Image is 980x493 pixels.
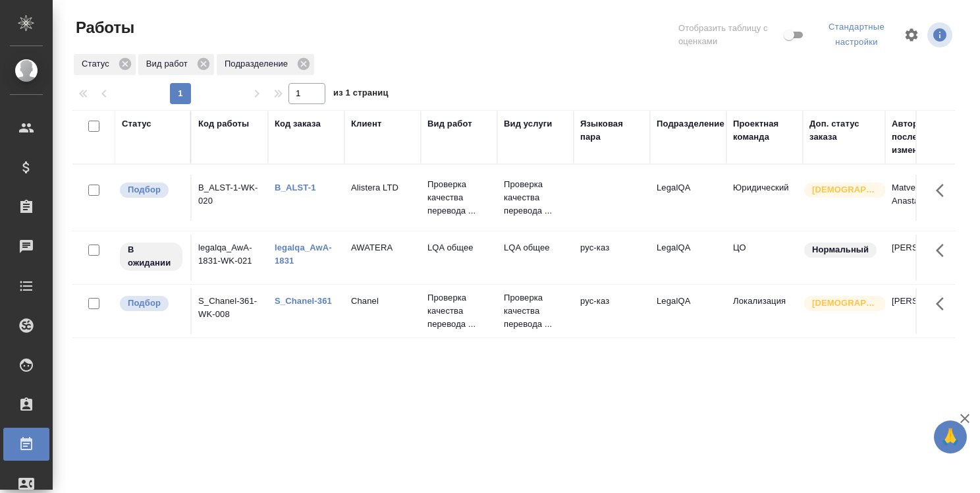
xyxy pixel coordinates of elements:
[885,175,962,221] td: Matveeva Anastasia
[427,178,491,217] p: Проверка качества перевода ...
[504,291,567,331] p: Проверка качества перевода ...
[192,235,268,281] td: legalqa_AwA-1831-WK-021
[650,235,726,281] td: LegalQA
[580,117,643,144] div: Языковая пара
[812,183,878,196] p: [DEMOGRAPHIC_DATA]
[657,117,724,130] div: Подразделение
[812,243,869,256] p: Нормальный
[504,117,553,130] div: Вид услуги
[650,288,726,334] td: LegalQA
[217,54,314,75] div: Подразделение
[122,117,151,130] div: Статус
[128,243,175,270] p: В ожидании
[333,85,389,104] span: из 1 страниц
[885,235,962,281] td: [PERSON_NAME]
[817,17,896,53] div: split button
[351,117,381,130] div: Клиент
[896,19,927,51] span: Настроить таблицу
[504,178,567,217] p: Проверка качества перевода ...
[678,22,781,48] span: Отобразить таблицу с оценками
[928,288,960,320] button: Здесь прячутся важные кнопки
[225,57,292,71] p: Подразделение
[934,420,967,453] button: 🙏
[192,288,268,334] td: S_Chanel-361-WK-008
[192,175,268,221] td: B_ALST-1-WK-020
[574,288,650,334] td: рус-каз
[146,57,192,71] p: Вид работ
[927,22,955,47] span: Посмотреть информацию
[726,235,803,281] td: ЦО
[275,117,321,130] div: Код заказа
[119,241,184,272] div: Исполнитель назначен, приступать к работе пока рано
[74,54,136,75] div: Статус
[504,241,567,254] p: LQA общее
[427,241,491,254] p: LQA общее
[928,235,960,266] button: Здесь прячутся важные кнопки
[885,288,962,334] td: [PERSON_NAME]
[198,117,249,130] div: Код работы
[427,117,472,130] div: Вид работ
[275,243,332,266] a: legalqa_AwA-1831
[812,297,878,310] p: [DEMOGRAPHIC_DATA]
[351,295,414,308] p: Chanel
[726,175,803,221] td: Юридический
[138,54,214,75] div: Вид работ
[82,57,114,71] p: Статус
[275,296,332,306] a: S_Chanel-361
[650,175,726,221] td: LegalQA
[119,295,184,312] div: Можно подбирать исполнителей
[892,117,955,157] div: Автор последнего изменения
[275,183,316,192] a: B_ALST-1
[574,235,650,281] td: рус-каз
[72,17,134,38] span: Работы
[733,117,796,144] div: Проектная команда
[928,175,960,206] button: Здесь прячутся важные кнопки
[939,423,962,451] span: 🙏
[809,117,879,144] div: Доп. статус заказа
[427,291,491,331] p: Проверка качества перевода ...
[128,183,161,196] p: Подбор
[128,297,161,310] p: Подбор
[351,181,414,194] p: Alistera LTD
[119,181,184,199] div: Можно подбирать исполнителей
[351,241,414,254] p: AWATERA
[726,288,803,334] td: Локализация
